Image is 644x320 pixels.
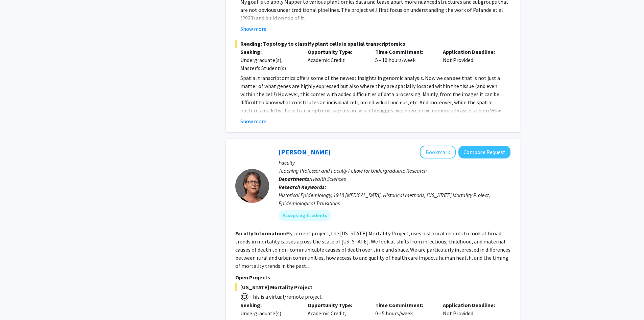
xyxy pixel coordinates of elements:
div: Undergraduate(s) [240,309,298,317]
p: Spatial transcriptomics offers some of the newest insights in genomic analysis. Now we can see th... [240,74,510,123]
a: [PERSON_NAME] [279,148,331,156]
p: Seeking: [240,301,298,309]
div: Not Provided [438,48,505,72]
mat-chip: Accepting Students [279,210,331,221]
div: Historical Epidemiology, 1918 [MEDICAL_DATA], Historical methods, [US_STATE] Mortality Project, E... [279,191,510,207]
span: [US_STATE] Mortality Project [235,283,510,291]
iframe: Chat [5,290,29,315]
fg-read-more: My current project, the [US_STATE] Mortality Project, uses historical records to look at broad tr... [235,230,510,269]
b: Research Keywords: [279,184,326,190]
p: Opportunity Type: [308,301,365,309]
p: Open Projects [235,273,510,281]
div: Academic Credit [303,48,370,72]
p: Teaching Professor and Faculty Fellow for Undergraduate Research [279,167,510,175]
b: Departments: [279,175,311,182]
b: Faculty Information: [235,230,286,237]
button: Show more [240,25,266,33]
p: Seeking: [240,48,298,56]
p: Time Commitment: [375,301,433,309]
p: Time Commitment: [375,48,433,56]
button: Compose Request to Carolyn Orbann [458,146,510,158]
span: Health Sciences [311,175,346,182]
button: Show more [240,117,266,125]
p: Faculty [279,158,510,167]
div: 5 - 10 hours/week [370,48,438,72]
p: Opportunity Type: [308,48,365,56]
button: Add Carolyn Orbann to Bookmarks [420,146,456,158]
span: This is a virtual/remote project [249,293,322,300]
span: Reading: Topology to classify plant cells in spatial transcriptomics [235,40,510,48]
p: Application Deadline: [443,301,500,309]
em: How patterny is a pattern? [240,107,501,122]
div: Undergraduate(s), Master's Student(s) [240,56,298,72]
p: Application Deadline: [443,48,500,56]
